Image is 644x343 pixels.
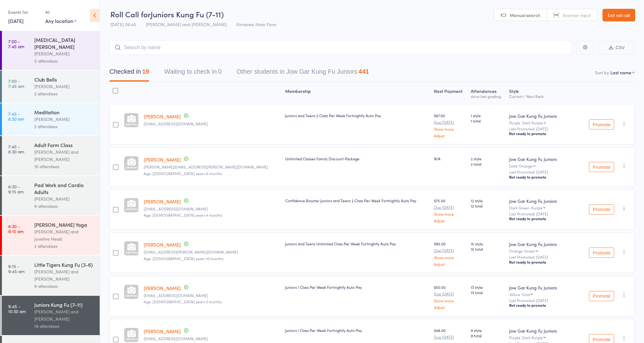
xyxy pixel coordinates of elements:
time: 8:30 - 9:15 am [8,184,24,194]
label: Sort by [595,69,609,76]
span: Age: [DEMOGRAPHIC_DATA] years 8 months [144,171,222,176]
a: Show more [434,299,466,303]
span: Roll Call for [110,9,151,19]
div: Juniors 1 Class Per Week Fortnightly Auto Pay [285,284,429,290]
span: Scanner input [563,12,591,18]
div: $95.00 [434,241,466,266]
span: 13 total [471,290,504,295]
div: Gold [509,164,580,168]
div: Juniors Kung Fu (7-11) [34,301,94,308]
div: $50.00 [434,284,466,309]
div: [PERSON_NAME] Yoga [34,221,94,228]
button: CSV [599,41,635,54]
span: Age: [DEMOGRAPHIC_DATA] years 3 months [144,299,222,304]
span: Age: [DEMOGRAPHIC_DATA] years 10 months [144,256,223,261]
span: 12 total [471,203,504,209]
button: Checked in19 [109,65,149,82]
div: N/A [434,156,466,161]
div: $67.00 [434,113,466,138]
div: Membership [283,85,431,101]
div: Purple [509,335,580,340]
div: 2 attendees [34,90,94,97]
div: Juniors and Teens 2 Class Per Week Fortnightly Auto Pay [285,113,429,118]
div: Adult Form Class [34,141,94,148]
div: [PERSON_NAME] [34,83,94,90]
div: $75.00 [434,198,466,223]
span: 2 total [471,161,504,167]
a: Show more [434,255,466,260]
small: deva.bhanu@gmail.com [144,250,280,254]
a: 7:00 -7:45 amClub Bells[PERSON_NAME]2 attendees [2,71,100,103]
div: Atten­dances [468,85,507,101]
span: 9 style [471,328,504,333]
div: 2 attendees [34,123,94,130]
div: Jow Gar Kung Fu Juniors [509,328,580,334]
small: Due [DATE] [434,120,466,124]
div: Not ready to promote [509,303,580,308]
div: 2 attendees [34,243,94,250]
button: Promote [589,291,614,301]
span: [DATE] 09:45 [110,21,136,27]
div: Jow Gar Kung Fu Juniors [509,156,580,162]
button: Waiting to check in0 [164,65,221,82]
time: 7:45 - 8:30 am [8,144,24,154]
div: Not ready to promote [509,174,580,180]
div: [PERSON_NAME] and Joveline Head [34,228,94,243]
small: Due [DATE] [434,205,466,209]
div: Dark Green [509,206,580,210]
div: Yellow [509,292,580,296]
span: Age: [DEMOGRAPHIC_DATA] years 4 months [144,212,222,218]
div: Green [524,249,535,253]
div: 19 [142,68,149,75]
a: [DATE] [8,17,24,24]
a: 9:15 -9:45 amLittle Tigers Kung Fu (3-6)[PERSON_NAME] and [PERSON_NAME]6 attendees [2,256,100,295]
div: Not ready to promote [509,216,580,221]
time: 7:00 - 7:45 am [8,39,24,49]
a: [PERSON_NAME] [144,113,181,120]
div: Purple [509,121,580,125]
span: Manual search [510,12,540,18]
div: Jow Gar Kung Fu Juniors [509,241,580,247]
a: [PERSON_NAME] [144,198,181,205]
a: [PERSON_NAME] [144,328,181,334]
span: Kirrawee Main Floor [236,21,276,27]
span: 1 total [471,118,504,123]
div: Orange [509,249,580,253]
div: Purple [531,206,542,210]
div: 0 [218,68,221,75]
a: 8:30 -9:15 amPad Work and Cardio Adults[PERSON_NAME]6 attendees [2,176,100,215]
small: Last Promoted: [DATE] [509,212,580,216]
div: Juniors and Teens Unlimited Class Per Week Fortnightly Auto Pay [285,241,429,246]
div: 441 [358,68,369,75]
a: Adjust [434,134,466,138]
div: Jow Gar Kung Fu Juniors [509,113,580,119]
a: 7:45 -8:30 amAdult Form Class[PERSON_NAME] and [PERSON_NAME]10 attendees [2,136,100,175]
button: Promote [589,248,614,258]
div: Jow Gar Kung Fu Juniors [509,284,580,291]
span: 1 style [471,113,504,118]
div: Meditation [34,109,94,116]
button: Promote [589,204,614,214]
button: Other students in Jow Gar Kung Fu Juniors441 [237,65,369,82]
time: 7:45 - 8:30 am [8,111,24,121]
small: pnewson@gmail.com [144,122,280,126]
div: Next Payment [431,85,468,101]
div: At [45,7,76,17]
a: Show more [434,127,466,131]
div: [PERSON_NAME] [34,195,94,203]
button: Promote [589,119,614,129]
small: Due [DATE] [434,248,466,253]
time: 8:30 - 9:15 am [8,224,24,234]
div: Not ready to promote [509,260,580,265]
div: Pad Work and Cardio Adults [34,181,94,195]
small: Due [DATE] [434,335,466,339]
div: Club Bells [34,76,94,83]
span: 12 style [471,198,504,203]
div: Not ready to promote [509,131,580,136]
time: 7:00 - 7:45 am [8,78,24,89]
small: Last Promoted: [DATE] [509,127,580,131]
small: trevord82@yahoo.com [144,293,280,298]
div: Last name [610,69,631,76]
span: Juniors Kung Fu (7-11) [151,9,224,19]
div: [PERSON_NAME] and [PERSON_NAME] [34,308,94,323]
